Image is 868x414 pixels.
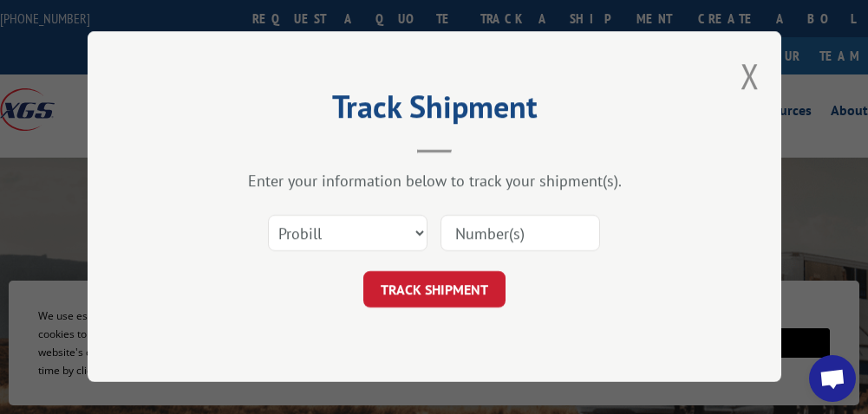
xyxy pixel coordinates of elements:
[741,53,760,99] button: Close modal
[809,355,856,402] div: Open chat
[441,216,600,252] input: Number(s)
[363,272,506,308] button: TRACK SHIPMENT
[174,94,695,127] h2: Track Shipment
[174,171,695,191] div: Enter your information below to track your shipment(s).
